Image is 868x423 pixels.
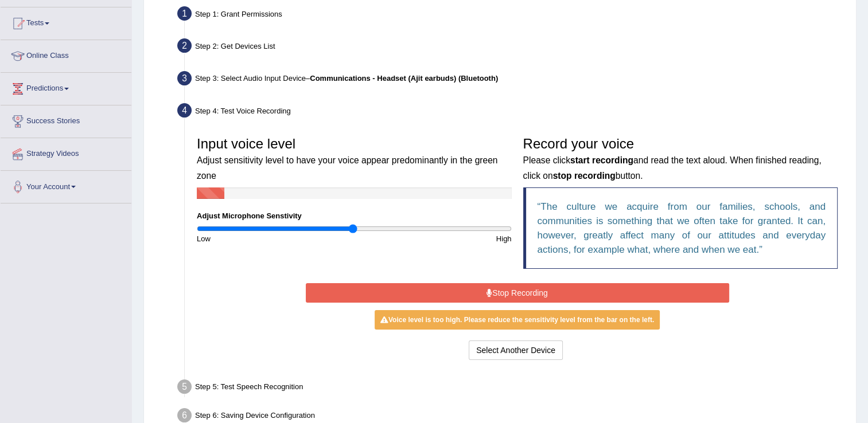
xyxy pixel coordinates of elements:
[469,340,563,360] button: Select Another Device
[538,201,826,255] q: The culture we acquire from our families, schools, and communities is something that we often tak...
[1,40,131,69] a: Online Class
[570,155,633,165] b: start recording
[172,3,851,28] div: Step 1: Grant Permissions
[197,155,497,180] small: Adjust sensitivity level to have your voice appear predominantly in the green zone
[553,171,616,181] b: stop recording
[1,105,131,134] a: Success Stories
[191,233,354,244] div: Low
[197,210,302,221] label: Adjust Microphone Senstivity
[523,155,822,180] small: Please click and read the text aloud. When finished reading, click on button.
[172,376,851,401] div: Step 5: Test Speech Recognition
[172,35,851,60] div: Step 2: Get Devices List
[1,138,131,167] a: Strategy Videos
[306,283,729,303] button: Stop Recording
[1,73,131,101] a: Predictions
[523,136,838,182] h3: Record your voice
[1,171,131,199] a: Your Account
[1,7,131,36] a: Tests
[306,74,498,83] span: –
[172,100,851,125] div: Step 4: Test Voice Recording
[375,310,660,330] div: Voice level is too high. Please reduce the sensitivity level from the bar on the left.
[310,74,498,83] b: Communications - Headset (Ajit earbuds) (Bluetooth)
[197,136,512,182] h3: Input voice level
[172,68,851,93] div: Step 3: Select Audio Input Device
[354,233,517,244] div: High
